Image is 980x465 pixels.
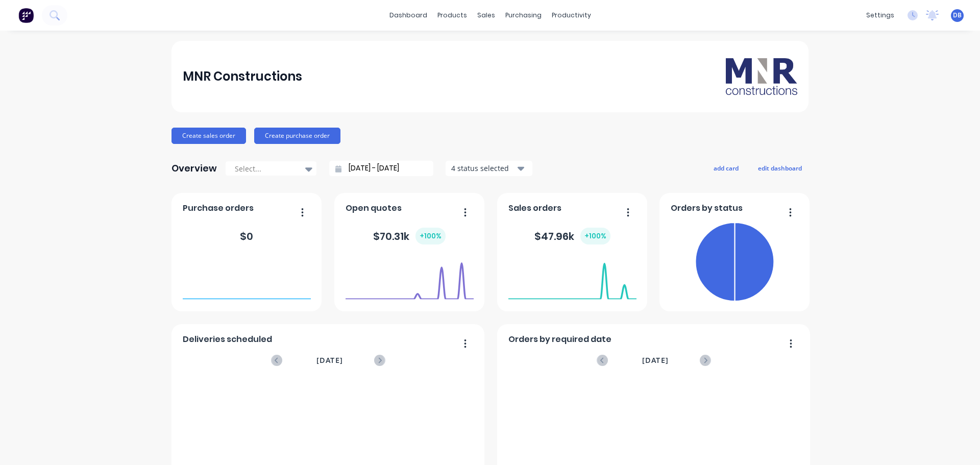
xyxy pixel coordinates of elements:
span: Sales orders [508,202,561,214]
div: sales [472,8,500,23]
div: productivity [547,8,596,23]
span: [DATE] [316,355,343,366]
div: + 100 % [580,228,610,244]
img: MNR Constructions [726,58,797,95]
div: + 100 % [415,228,446,244]
div: settings [861,8,899,23]
span: [DATE] [642,355,669,366]
div: products [432,8,472,23]
img: Factory [18,8,34,23]
button: edit dashboard [751,161,808,175]
div: MNR Constructions [183,66,302,87]
div: purchasing [500,8,547,23]
span: Orders by required date [508,333,611,346]
div: 4 status selected [451,163,516,174]
a: dashboard [384,8,432,23]
div: Overview [171,158,217,179]
div: $ 47.96k [534,228,610,244]
span: Purchase orders [183,202,254,214]
div: $ 0 [240,229,253,244]
button: 4 status selected [446,161,532,176]
span: Open quotes [346,202,402,214]
button: Create purchase order [254,128,340,144]
button: Create sales order [171,128,246,144]
span: Orders by status [671,202,743,214]
span: DB [953,11,962,20]
span: Deliveries scheduled [183,333,272,346]
div: $ 70.31k [373,228,446,244]
button: add card [707,161,745,175]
